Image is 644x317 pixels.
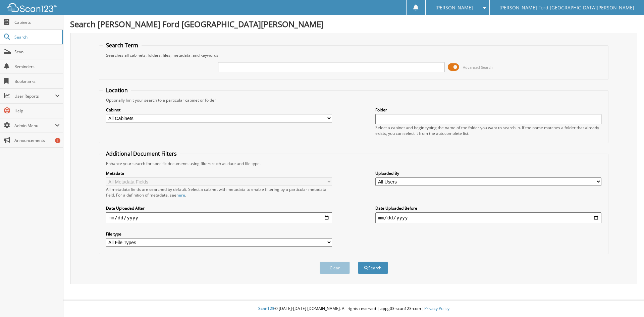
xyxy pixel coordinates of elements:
span: Help [14,108,60,114]
div: 1 [55,138,60,143]
h1: Search [PERSON_NAME] Ford [GEOGRAPHIC_DATA][PERSON_NAME] [70,18,637,30]
a: here [176,192,185,198]
label: Date Uploaded After [106,205,332,211]
span: Cabinets [14,19,60,25]
label: Metadata [106,170,332,176]
label: Uploaded By [375,170,601,176]
input: end [375,212,601,223]
legend: Search Term [103,42,142,49]
button: Clear [320,262,350,274]
label: File type [106,231,332,237]
span: User Reports [14,93,55,99]
span: Scan123 [258,306,274,311]
span: Bookmarks [14,78,60,84]
img: scan123-logo-white.svg [7,3,57,12]
a: Privacy Policy [424,306,449,311]
div: Enhance your search for specific documents using filters such as date and file type. [103,161,605,166]
span: Search [14,34,59,40]
label: Cabinet [106,107,332,113]
div: Optionally limit your search to a particular cabinet or folder [103,97,605,103]
span: Scan [14,49,60,55]
label: Folder [375,107,601,113]
span: [PERSON_NAME] Ford [GEOGRAPHIC_DATA][PERSON_NAME] [499,6,634,10]
div: Select a cabinet and begin typing the name of the folder you want to search in. If the name match... [375,125,601,136]
input: start [106,212,332,223]
span: [PERSON_NAME] [435,6,473,10]
span: Announcements [14,138,60,143]
button: Search [358,262,388,274]
label: Date Uploaded Before [375,205,601,211]
div: Searches all cabinets, folders, files, metadata, and keywords [103,52,605,58]
legend: Additional Document Filters [103,150,180,157]
span: Admin Menu [14,123,55,128]
div: © [DATE]-[DATE] [DOMAIN_NAME]. All rights reserved | appg03-scan123-com | [63,301,644,317]
div: All metadata fields are searched by default. Select a cabinet with metadata to enable filtering b... [106,187,332,198]
span: Reminders [14,64,60,69]
legend: Location [103,87,131,94]
span: Advanced Search [463,65,493,70]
